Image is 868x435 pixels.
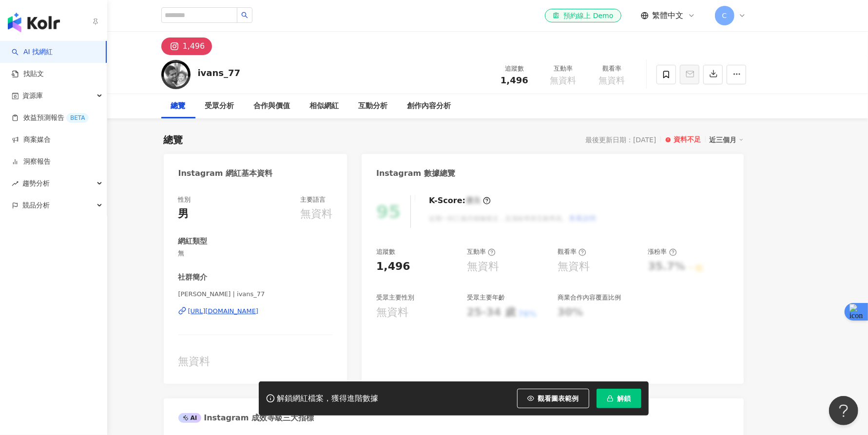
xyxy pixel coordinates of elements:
img: logo [8,13,60,32]
div: 觀看率 [594,64,631,74]
span: 1,496 [501,75,528,85]
div: 總覽 [164,133,183,147]
div: 性別 [178,195,191,204]
div: AI [178,413,202,423]
span: 解鎖 [617,395,631,402]
span: [PERSON_NAME] | ivans_77 [178,290,333,299]
img: KOL Avatar [161,60,191,89]
div: 合作與價值 [254,100,290,112]
div: K-Score : [429,195,491,206]
div: 1,496 [183,39,205,53]
div: 無資料 [376,305,408,320]
span: 無資料 [599,76,625,85]
div: 創作內容分析 [407,100,451,112]
div: 最後更新日期：[DATE] [585,136,656,144]
div: 互動率 [467,247,496,256]
div: 觀看率 [558,247,586,256]
div: 互動率 [545,64,582,74]
div: 無資料 [178,354,333,369]
div: 網紅類型 [178,236,208,246]
a: 商案媒合 [12,135,51,145]
div: 無資料 [300,207,332,222]
div: 主要語言 [300,195,326,204]
div: 追蹤數 [496,64,533,74]
a: 效益預測報告BETA [12,113,89,123]
span: 無資料 [550,76,577,85]
span: 資源庫 [22,85,43,107]
div: 解鎖網紅檔案，獲得進階數據 [277,394,379,404]
div: 資料不足 [674,135,701,145]
button: 解鎖 [597,389,641,408]
div: Instagram 數據總覽 [376,168,455,179]
span: C [722,10,727,21]
div: 受眾分析 [205,100,234,112]
a: [URL][DOMAIN_NAME] [178,307,333,316]
div: 受眾主要年齡 [467,293,505,302]
div: 商業合作內容覆蓋比例 [558,293,621,302]
div: 無資料 [467,259,499,274]
div: 受眾主要性別 [376,293,414,302]
div: 1,496 [376,259,410,274]
a: 洞察報告 [12,157,51,167]
div: 互動分析 [359,100,388,112]
div: [URL][DOMAIN_NAME] [188,307,259,316]
button: 1,496 [161,38,212,55]
div: 近三個月 [710,133,744,146]
span: 無 [178,249,333,258]
div: 總覽 [171,100,186,112]
div: Instagram 成效等級三大指標 [178,413,314,423]
div: 追蹤數 [376,247,395,256]
span: 觀看圖表範例 [538,395,579,402]
a: 找貼文 [12,69,44,79]
div: ivans_77 [198,67,241,79]
button: 觀看圖表範例 [517,389,589,408]
div: 漲粉率 [648,247,677,256]
span: 繁體中文 [653,10,684,21]
div: Instagram 網紅基本資料 [178,168,273,179]
span: rise [12,180,19,187]
div: 社群簡介 [178,272,208,283]
a: 預約線上 Demo [545,9,621,22]
span: search [241,12,248,19]
div: 預約線上 Demo [553,11,613,20]
span: 趨勢分析 [22,172,50,194]
div: 無資料 [558,259,590,274]
div: 男 [178,207,189,222]
span: 競品分析 [22,194,50,216]
a: searchAI 找網紅 [12,47,53,57]
div: 相似網紅 [310,100,339,112]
